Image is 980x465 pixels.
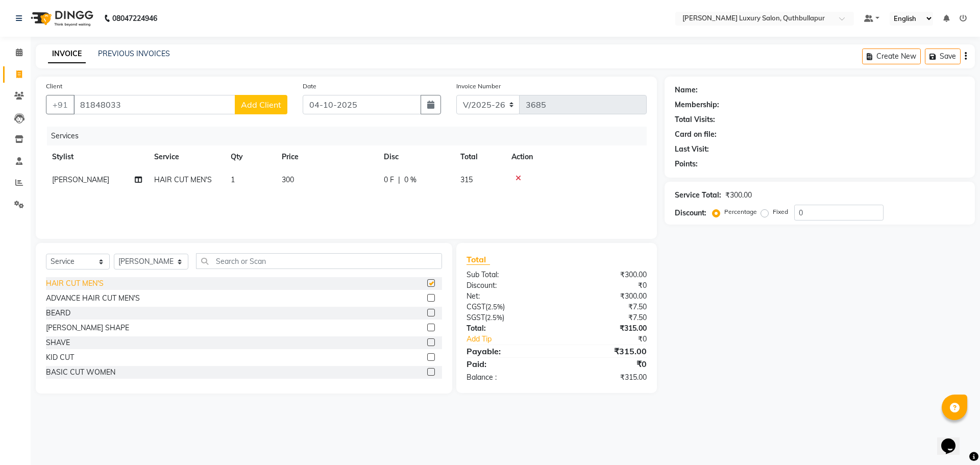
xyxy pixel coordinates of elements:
[47,127,654,145] div: Services
[46,308,70,319] div: BEARD
[112,4,157,33] b: 08047224946
[46,145,148,168] th: Stylist
[231,175,235,184] span: 1
[925,48,961,64] button: Save
[459,270,556,280] div: Sub Total:
[556,280,654,291] div: ₹0
[487,303,503,311] span: 2.5%
[235,95,287,114] button: Add Client
[454,145,505,168] th: Total
[556,372,654,383] div: ₹315.00
[675,208,706,218] div: Discount:
[196,253,442,269] input: Search or Scan
[467,313,485,322] span: SGST
[556,312,654,323] div: ₹7.50
[459,358,556,370] div: Paid:
[48,45,86,63] a: INVOICE
[46,293,140,304] div: ADVANCE HAIR CUT MEN'S
[276,145,378,168] th: Price
[675,100,719,110] div: Membership:
[675,144,709,155] div: Last Visit:
[556,291,654,302] div: ₹300.00
[459,334,573,345] a: Add Tip
[148,145,225,168] th: Service
[98,49,170,58] a: PREVIOUS INVOICES
[282,175,294,184] span: 300
[773,207,788,216] label: Fixed
[725,190,752,201] div: ₹300.00
[46,367,115,378] div: BASIC CUT WOMEN
[225,145,276,168] th: Qty
[862,48,921,64] button: Create New
[241,100,281,110] span: Add Client
[52,175,109,184] span: [PERSON_NAME]
[378,145,454,168] th: Disc
[937,424,970,455] iframe: chat widget
[675,114,715,125] div: Total Visits:
[556,345,654,357] div: ₹315.00
[456,82,501,91] label: Invoice Number
[459,312,556,323] div: ( )
[505,145,647,168] th: Action
[573,334,654,345] div: ₹0
[459,302,556,312] div: ( )
[487,313,502,322] span: 2.5%
[154,175,212,184] span: HAIR CUT MEN'S
[467,302,485,311] span: CGST
[556,270,654,280] div: ₹300.00
[46,82,62,91] label: Client
[675,190,721,201] div: Service Total:
[46,352,74,363] div: KID CUT
[459,291,556,302] div: Net:
[675,159,698,169] div: Points:
[398,175,400,185] span: |
[675,85,698,95] div: Name:
[459,323,556,334] div: Total:
[460,175,473,184] span: 315
[46,323,129,333] div: [PERSON_NAME] SHAPE
[46,278,104,289] div: HAIR CUT MEN'S
[73,95,235,114] input: Search by Name/Mobile/Email/Code
[724,207,757,216] label: Percentage
[556,323,654,334] div: ₹315.00
[459,345,556,357] div: Payable:
[556,302,654,312] div: ₹7.50
[459,372,556,383] div: Balance :
[26,4,96,33] img: logo
[303,82,316,91] label: Date
[384,175,394,185] span: 0 F
[556,358,654,370] div: ₹0
[467,254,490,265] span: Total
[404,175,416,185] span: 0 %
[459,280,556,291] div: Discount:
[46,95,75,114] button: +91
[675,129,717,140] div: Card on file:
[46,337,70,348] div: SHAVE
